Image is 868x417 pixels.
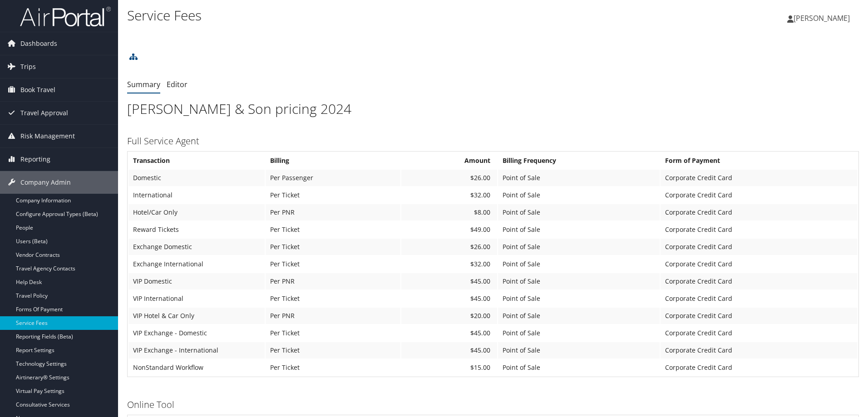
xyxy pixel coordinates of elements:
td: $8.00 [401,204,498,221]
td: Corporate Credit Card [661,187,858,203]
td: $49.00 [401,221,498,238]
td: NonStandard Workflow [128,359,265,376]
td: Per Ticket [266,359,400,376]
td: Per Passenger [266,170,400,186]
td: Corporate Credit Card [661,342,858,358]
span: Book Travel [20,78,55,101]
th: Billing [266,152,400,169]
td: Per Ticket [266,221,400,238]
span: Dashboards [20,32,57,55]
td: VIP Exchange - International [128,342,265,358]
td: Corporate Credit Card [661,308,858,324]
span: Company Admin [20,171,71,194]
a: Editor [167,79,187,89]
td: $45.00 [401,273,498,289]
td: $26.00 [401,239,498,255]
td: Domestic [128,170,265,186]
td: Exchange International [128,256,265,272]
td: $32.00 [401,187,498,203]
td: Point of Sale [498,342,660,358]
td: Point of Sale [498,170,660,186]
td: Point of Sale [498,221,660,238]
td: Corporate Credit Card [661,239,858,255]
td: Point of Sale [498,239,660,255]
span: Trips [20,55,36,78]
td: Point of Sale [498,290,660,307]
td: Per Ticket [266,187,400,203]
h3: Full Service Agent [127,135,859,147]
th: Transaction [128,152,265,169]
td: Point of Sale [498,204,660,221]
td: Point of Sale [498,325,660,341]
a: Summary [127,79,160,89]
td: Point of Sale [498,273,660,289]
td: Corporate Credit Card [661,256,858,272]
td: Per PNR [266,273,400,289]
td: Hotel/Car Only [128,204,265,221]
td: Corporate Credit Card [661,325,858,341]
td: Point of Sale [498,256,660,272]
td: Per Ticket [266,342,400,358]
th: Form of Payment [661,152,858,169]
td: Corporate Credit Card [661,204,858,221]
th: Amount [401,152,498,169]
td: VIP International [128,290,265,307]
td: Per Ticket [266,239,400,255]
td: Per Ticket [266,256,400,272]
td: $45.00 [401,290,498,307]
h3: Online Tool [127,398,859,411]
td: Corporate Credit Card [661,273,858,289]
td: Corporate Credit Card [661,290,858,307]
td: Per Ticket [266,325,400,341]
a: [PERSON_NAME] [787,5,859,32]
img: airportal-logo.png [20,6,111,27]
td: Corporate Credit Card [661,359,858,376]
td: Point of Sale [498,359,660,376]
td: Per Ticket [266,290,400,307]
td: VIP Hotel & Car Only [128,308,265,324]
span: [PERSON_NAME] [794,13,850,23]
td: Reward Tickets [128,221,265,238]
td: $26.00 [401,170,498,186]
td: Corporate Credit Card [661,170,858,186]
td: International [128,187,265,203]
td: Corporate Credit Card [661,221,858,238]
span: Reporting [20,148,50,171]
td: Point of Sale [498,187,660,203]
span: Risk Management [20,125,75,147]
td: Point of Sale [498,308,660,324]
td: VIP Exchange - Domestic [128,325,265,341]
h1: Service Fees [127,6,615,25]
td: $45.00 [401,325,498,341]
td: VIP Domestic [128,273,265,289]
span: Travel Approval [20,102,68,124]
td: Exchange Domestic [128,239,265,255]
td: Per PNR [266,308,400,324]
h1: [PERSON_NAME] & Son pricing 2024 [127,99,859,118]
td: $45.00 [401,342,498,358]
td: $32.00 [401,256,498,272]
th: Billing Frequency [498,152,660,169]
td: $20.00 [401,308,498,324]
td: $15.00 [401,359,498,376]
td: Per PNR [266,204,400,221]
